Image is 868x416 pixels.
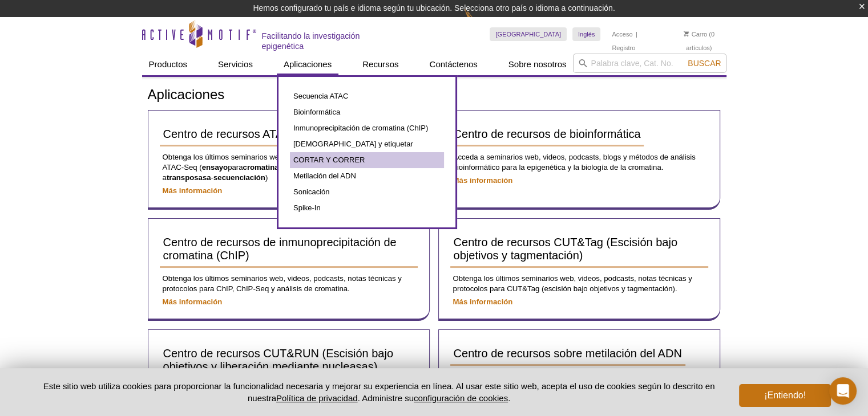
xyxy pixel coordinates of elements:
[290,168,444,184] a: Metilación del ADN
[453,176,513,185] a: Más información
[160,230,418,268] a: Centro de recursos de inmunoprecipitación de cromatina (ChIP)
[692,31,708,38] font: Carro
[578,31,595,38] font: Inglés
[429,59,477,69] font: Contáctenos
[829,377,857,405] div: Open Intercom Messenger
[160,341,418,379] a: Centro de recursos CUT&RUN (Escisión bajo objetivos y liberación mediante nucleasas)
[508,393,510,403] font: .
[211,173,213,182] font: -
[453,297,513,306] a: Más información
[228,163,243,172] font: para
[454,236,677,262] font: Centro de recursos CUT&Tag (Escisión bajo objetivos y tagmentación)
[290,184,444,200] a: Sonicación
[450,230,708,268] a: Centro de recursos CUT&Tag (Escisión bajo objetivos y tagmentación)
[293,203,321,212] font: Spike-In
[636,31,637,38] font: |
[688,59,721,68] font: Buscar
[149,59,188,69] font: Productos
[163,347,393,373] font: Centro de recursos CUT&RUN (Escisión bajo objetivos y liberación mediante nucleasas)
[684,31,689,36] img: Su carrito
[465,9,495,35] img: Cambiar aquí
[450,122,644,146] a: Centro de recursos de bioinformática
[253,3,615,13] font: Hemos configurado tu país e idioma según tu ubicación. Selecciona otro país o idioma a continuación.
[218,59,253,69] font: Servicios
[265,173,268,182] font: )
[764,390,806,400] font: ¡Entiendo!
[148,87,225,102] font: Aplicaciones
[163,236,397,262] font: Centro de recursos de inmunoprecipitación de cromatina (ChIP)
[290,152,444,168] a: CORTAR Y CORRER
[163,186,223,195] a: Más información
[612,44,635,51] font: Registro
[290,136,444,152] a: [DEMOGRAPHIC_DATA] y etiquetar
[167,173,211,182] font: transposasa
[362,59,398,69] font: Recursos
[414,393,508,403] button: configuración de cookies
[163,153,403,172] font: Obtenga los últimos seminarios web, videos, podcasts y protocolos para ATAC-Seq (
[612,44,635,52] a: Registro
[612,30,632,38] a: Acceso
[293,92,348,100] font: Secuencia ATAC
[284,59,332,69] font: Aplicaciones
[243,163,278,172] font: cromatina
[290,120,444,136] a: Inmunoprecipitación de cromatina (ChIP)
[276,393,358,403] a: Política de privacidad
[43,381,715,403] font: Este sitio web utiliza cookies para proporcionar la funcionalidad necesaria y mejorar su experien...
[211,54,260,75] a: Servicios
[453,274,692,293] font: Obtenga los últimos seminarios web, videos, podcasts, notas técnicas y protocolos para CUT&Tag (e...
[450,341,685,366] a: Centro de recursos sobre metilación del ADN
[202,163,228,172] font: ensayo
[290,200,444,216] a: Spike-In
[684,30,708,38] a: Carro
[739,384,830,407] button: ¡Entiendo!
[358,393,414,403] font: . Administre su
[495,31,561,38] font: [GEOGRAPHIC_DATA]
[454,128,641,140] font: Centro de recursos de bioinformática
[163,128,316,140] font: Centro de recursos ATAC-Seq
[502,54,574,75] a: Sobre nosotros
[293,108,340,116] font: Bioinformática
[142,54,195,75] a: Productos
[293,124,428,132] font: Inmunoprecipitación de cromatina (ChIP)
[213,173,265,182] font: secuenciación
[163,297,223,306] a: Más información
[684,58,724,68] button: Buscar
[508,59,567,69] font: Sobre nosotros
[573,54,726,73] input: Palabra clave, Cat. No.
[277,54,338,75] a: Aplicaciones
[163,274,402,293] font: Obtenga los últimos seminarios web, videos, podcasts, notas técnicas y protocolos para ChIP, ChIP...
[293,156,365,164] font: CORTAR Y CORRER
[290,88,444,104] a: Secuencia ATAC
[293,187,330,196] font: Sonicación
[293,140,413,148] font: [DEMOGRAPHIC_DATA] y etiquetar
[356,54,405,75] a: Recursos
[422,54,484,75] a: Contáctenos
[454,347,682,360] font: Centro de recursos sobre metilación del ADN
[293,172,356,180] font: Metilación del ADN
[262,31,360,51] font: Facilitando la investigación epigenética
[612,31,632,38] font: Acceso
[290,104,444,120] a: Bioinformática
[160,122,319,146] a: Centro de recursos ATAC-Seq
[453,153,696,172] font: Acceda a seminarios web, videos, podcasts, blogs y métodos de análisis bioinformático para la epi...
